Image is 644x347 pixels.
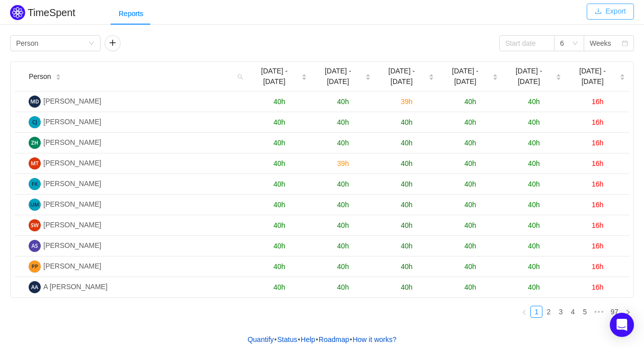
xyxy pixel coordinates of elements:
span: [DATE] - [DATE] [506,66,552,87]
li: 97 [607,306,622,318]
a: 1 [531,306,542,317]
i: icon: caret-up [55,72,61,75]
img: AA [29,281,41,293]
a: 3 [555,306,566,317]
li: Next 5 Pages [591,306,607,318]
span: Person [29,71,51,82]
span: 40h [528,118,539,126]
a: 97 [607,306,621,317]
span: [PERSON_NAME] [43,180,101,188]
li: 3 [555,306,567,318]
span: 40h [401,221,412,229]
span: 40h [465,221,476,229]
a: Roadmap [318,332,350,347]
span: 16h [592,221,603,229]
span: 16h [592,263,603,271]
span: 40h [401,242,412,250]
i: icon: caret-down [429,76,434,79]
span: [PERSON_NAME] [43,221,101,229]
span: 40h [465,242,476,250]
span: 39h [401,98,412,106]
i: icon: down [572,40,578,47]
span: 40h [401,139,412,147]
span: 40h [337,221,349,229]
span: 40h [528,159,539,167]
span: 40h [465,180,476,188]
span: [DATE] - [DATE] [379,66,425,87]
span: 40h [528,98,539,106]
span: 40h [465,98,476,106]
button: How it works? [352,332,397,347]
li: Next Page [622,306,634,318]
span: [PERSON_NAME] [43,200,101,208]
i: icon: caret-down [620,76,625,79]
span: 40h [273,159,285,167]
a: 2 [543,306,554,317]
i: icon: caret-down [492,76,498,79]
span: [DATE] - [DATE] [315,66,361,87]
span: • [298,335,300,343]
div: Sort [619,72,625,79]
span: 40h [528,263,539,271]
img: Quantify logo [10,5,25,20]
span: 40h [465,159,476,167]
span: 40h [465,283,476,291]
span: 16h [592,98,603,106]
i: icon: caret-up [429,72,434,75]
span: 40h [401,180,412,188]
div: Sort [301,72,307,79]
i: icon: down [88,40,95,47]
i: icon: caret-up [301,72,307,75]
img: FK [29,178,41,190]
button: icon: downloadExport [587,4,634,20]
i: icon: left [521,309,527,315]
span: 40h [401,283,412,291]
span: 39h [337,159,349,167]
span: 40h [337,118,349,126]
span: 40h [465,118,476,126]
span: 16h [592,139,603,147]
span: 40h [273,263,285,271]
span: 40h [273,201,285,209]
i: icon: caret-down [365,76,371,79]
span: 40h [273,139,285,147]
div: Sort [556,72,562,79]
span: 16h [592,180,603,188]
li: 4 [567,306,579,318]
span: [DATE] - [DATE] [570,66,615,87]
i: icon: search [233,62,247,91]
span: 40h [337,242,349,250]
span: 40h [465,139,476,147]
div: Person [16,36,38,51]
span: ••• [591,306,607,318]
li: 1 [530,306,542,318]
div: Open Intercom Messenger [610,313,634,337]
i: icon: right [625,309,631,315]
span: 40h [401,201,412,209]
span: 16h [592,159,603,167]
li: 5 [579,306,591,318]
span: 40h [273,221,285,229]
span: 40h [337,283,349,291]
i: icon: caret-up [365,72,371,75]
i: icon: caret-up [492,72,498,75]
span: 40h [465,201,476,209]
div: Weeks [590,36,611,51]
img: UM [29,199,41,211]
img: MD [29,96,41,108]
img: SW [29,219,41,231]
span: 16h [592,118,603,126]
span: • [274,335,277,343]
li: Previous Page [518,306,530,318]
span: 40h [528,242,539,250]
span: [PERSON_NAME] [43,262,101,270]
span: [DATE] - [DATE] [251,66,297,87]
span: [PERSON_NAME] [43,138,101,146]
span: 16h [592,242,603,250]
div: Sort [365,72,371,79]
i: icon: caret-up [556,72,562,75]
span: 40h [401,118,412,126]
span: 40h [337,263,349,271]
a: Help [300,332,316,347]
span: 40h [273,283,285,291]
